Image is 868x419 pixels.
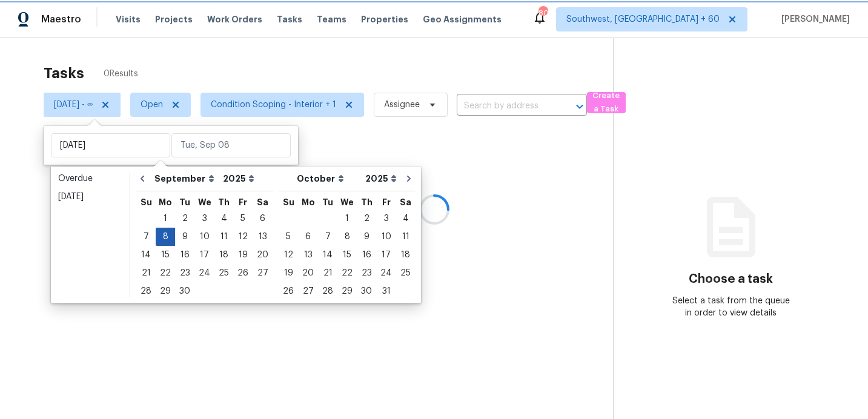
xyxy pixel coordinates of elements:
div: Tue Sep 09 2025 [175,228,194,246]
div: Sat Sep 06 2025 [253,209,273,228]
div: 18 [214,246,233,263]
div: Sun Sep 14 2025 [136,246,156,264]
div: Mon Oct 06 2025 [298,228,318,246]
div: Wed Sep 24 2025 [194,264,214,282]
input: Start date [51,133,170,157]
div: 26 [279,283,298,300]
div: Mon Sep 22 2025 [156,264,175,282]
div: Wed Sep 10 2025 [194,228,214,246]
div: 7 [318,228,337,245]
div: 24 [376,265,396,282]
div: Thu Oct 23 2025 [357,264,376,282]
div: 2 [357,210,376,227]
div: 3 [376,210,396,227]
div: 21 [136,265,156,282]
div: Mon Oct 20 2025 [298,264,318,282]
abbr: Tuesday [179,198,190,206]
div: 25 [214,265,233,282]
div: 21 [318,265,337,282]
abbr: Wednesday [340,198,354,206]
div: 2 [175,210,194,227]
div: 27 [253,265,273,282]
div: 20 [253,246,273,263]
div: 1 [337,210,357,227]
div: Fri Oct 03 2025 [376,209,396,228]
div: 804 [538,7,547,19]
button: Go to next month [400,167,418,191]
div: Wed Oct 08 2025 [337,228,357,246]
div: Thu Sep 25 2025 [214,264,233,282]
abbr: Sunday [283,198,294,206]
button: Go to previous month [133,167,151,191]
div: 12 [233,228,253,245]
div: 16 [357,246,376,263]
div: Sat Sep 20 2025 [253,246,273,264]
div: Thu Oct 09 2025 [357,228,376,246]
div: 18 [396,246,415,263]
div: Fri Sep 05 2025 [233,209,253,228]
div: 22 [337,265,357,282]
div: 15 [156,246,175,263]
abbr: Wednesday [198,198,211,206]
div: Mon Sep 08 2025 [156,228,175,246]
abbr: Saturday [257,198,268,206]
div: 28 [136,283,156,300]
div: 5 [233,210,253,227]
div: 20 [298,265,318,282]
div: Sat Oct 11 2025 [396,228,415,246]
select: Year [220,170,257,188]
div: 19 [279,265,298,282]
abbr: Friday [239,198,247,206]
div: Tue Sep 16 2025 [175,246,194,264]
div: Fri Oct 31 2025 [376,282,396,300]
div: 13 [298,246,318,263]
div: Mon Sep 15 2025 [156,246,175,264]
div: 7 [136,228,156,245]
div: Sun Oct 19 2025 [279,264,298,282]
div: Tue Oct 28 2025 [318,282,337,300]
div: Fri Oct 17 2025 [376,246,396,264]
div: 17 [194,246,214,263]
abbr: Friday [382,198,391,206]
div: Thu Oct 16 2025 [357,246,376,264]
div: 19 [233,246,253,263]
div: 17 [376,246,396,263]
div: Sun Oct 12 2025 [279,246,298,264]
div: Sat Oct 04 2025 [396,209,415,228]
div: 6 [298,228,318,245]
div: 25 [396,265,415,282]
div: 10 [376,228,396,245]
div: 9 [175,228,194,245]
div: 29 [156,283,175,300]
div: 15 [337,246,357,263]
div: 16 [175,246,194,263]
div: 11 [396,228,415,245]
div: Tue Oct 07 2025 [318,228,337,246]
div: Mon Oct 13 2025 [298,246,318,264]
div: 1 [156,210,175,227]
div: Sat Oct 25 2025 [396,264,415,282]
div: 9 [357,228,376,245]
div: 26 [233,265,253,282]
div: 10 [194,228,214,245]
div: 13 [253,228,273,245]
div: 14 [318,246,337,263]
div: 4 [214,210,233,227]
div: Fri Sep 12 2025 [233,228,253,246]
div: 11 [214,228,233,245]
div: Sun Oct 26 2025 [279,282,298,300]
abbr: Tuesday [322,198,333,206]
div: Tue Sep 23 2025 [175,264,194,282]
abbr: Saturday [400,198,411,206]
abbr: Thursday [361,198,373,206]
div: Fri Sep 26 2025 [233,264,253,282]
div: 3 [194,210,214,227]
div: Sat Oct 18 2025 [396,246,415,264]
div: Sun Sep 21 2025 [136,264,156,282]
div: Mon Sep 29 2025 [156,282,175,300]
div: Fri Sep 19 2025 [233,246,253,264]
div: 8 [156,228,175,245]
div: Sun Sep 07 2025 [136,228,156,246]
div: Thu Sep 04 2025 [214,209,233,228]
div: 24 [194,265,214,282]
